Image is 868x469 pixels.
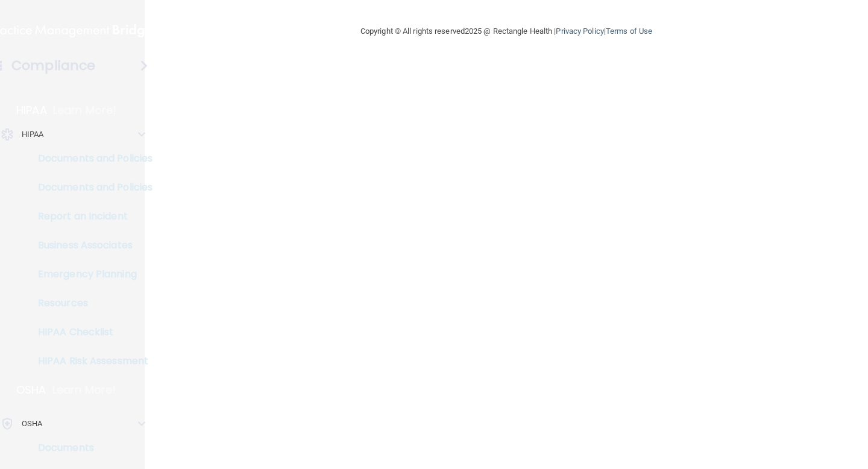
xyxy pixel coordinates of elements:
p: HIPAA [16,103,47,118]
p: HIPAA [22,127,44,142]
p: Business Associates [8,239,172,251]
a: Privacy Policy [556,27,603,36]
p: Documents and Policies [8,181,172,194]
p: Documents and Policies [8,153,172,165]
a: Terms of Use [606,27,652,36]
p: HIPAA Checklist [8,326,172,338]
p: Learn More! [53,103,117,118]
p: OSHA [22,417,42,431]
p: OSHA [16,383,46,397]
p: Emergency Planning [8,268,172,280]
p: Documents [8,442,172,454]
p: HIPAA Risk Assessment [8,355,172,367]
div: Copyright © All rights reserved 2025 @ Rectangle Health | | [286,12,726,51]
p: Resources [8,297,172,309]
p: Report an Incident [8,210,172,222]
h4: Compliance [11,57,95,74]
p: Learn More! [52,383,116,397]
